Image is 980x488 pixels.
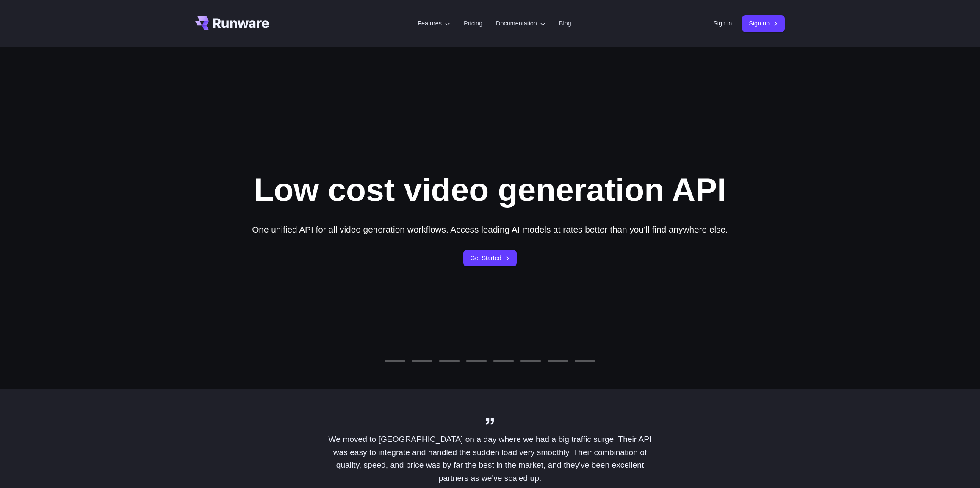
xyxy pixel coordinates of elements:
[496,19,545,28] label: Documentation
[559,19,571,28] a: Blog
[252,222,728,236] p: One unified API for all video generation workflows. Access leading AI models at rates better than...
[195,16,269,30] a: Go to /
[742,15,785,32] a: Sign up
[254,170,726,209] h1: Low cost video generation API
[418,19,450,28] label: Features
[321,433,659,485] p: We moved to [GEOGRAPHIC_DATA] on a day where we had a big traffic surge. Their API was easy to in...
[464,19,482,28] a: Pricing
[713,19,732,28] a: Sign in
[463,250,517,266] a: Get Started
